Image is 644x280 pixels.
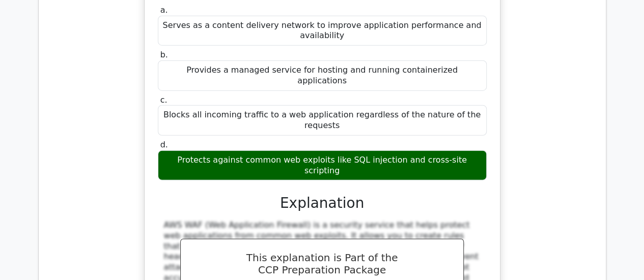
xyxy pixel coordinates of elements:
[160,50,168,59] span: b.
[158,105,487,136] div: Blocks all incoming traffic to a web application regardless of the nature of the requests
[158,16,487,46] div: Serves as a content delivery network to improve application performance and availability
[158,60,487,91] div: Provides a managed service for hosting and running containerized applications
[164,195,481,212] h3: Explanation
[160,140,168,149] span: d.
[160,95,167,105] span: c.
[158,150,487,181] div: Protects against common web exploits like SQL injection and cross-site scripting
[160,5,168,15] span: a.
